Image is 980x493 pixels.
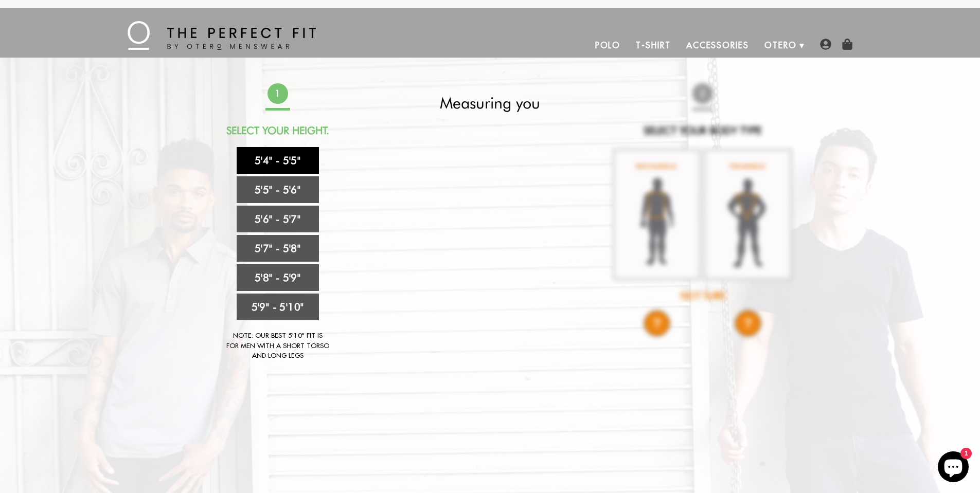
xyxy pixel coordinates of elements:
span: 1 [267,83,288,104]
a: 5'4" - 5'5" [237,147,319,174]
div: Note: Our best 5'10" fit is for men with a short torso and long legs [226,331,329,361]
a: 5'6" - 5'7" [237,206,319,232]
img: The Perfect Fit - by Otero Menswear - Logo [128,21,316,50]
img: user-account-icon.png [820,39,831,50]
a: 5'5" - 5'6" [237,176,319,203]
a: Accessories [679,33,757,58]
a: Polo [587,33,629,58]
h2: Measuring you [399,94,581,112]
a: 5'8" - 5'9" [237,264,319,291]
a: T-Shirt [628,33,678,58]
img: shopping-bag-icon.png [842,39,853,50]
a: 5'7" - 5'8" [237,235,319,262]
a: 5'9" - 5'10" [237,294,319,320]
inbox-online-store-chat: Shopify online store chat [935,451,972,485]
h2: Select Your Height. [187,124,369,137]
a: Otero [757,33,805,58]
